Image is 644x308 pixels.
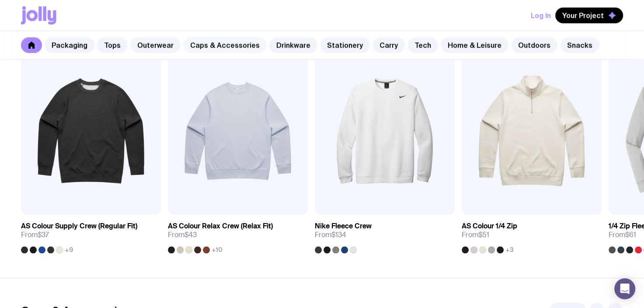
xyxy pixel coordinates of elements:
[462,215,602,253] a: AS Colour 1/4 ZipFrom$51+3
[97,37,128,53] a: Tops
[315,215,455,253] a: Nike Fleece CrewFrom$134
[562,11,604,20] span: Your Project
[560,37,599,53] a: Snacks
[478,230,489,239] span: $51
[372,37,405,53] a: Carry
[212,246,223,253] span: +10
[269,37,317,53] a: Drinkware
[21,222,137,231] h3: AS Colour Supply Crew (Regular Fit)
[320,37,370,53] a: Stationery
[462,222,517,231] h3: AS Colour 1/4 Zip
[38,230,49,239] span: $37
[609,231,636,239] span: From
[614,278,635,299] div: Open Intercom Messenger
[130,37,181,53] a: Outerwear
[65,246,73,253] span: +9
[511,37,557,53] a: Outdoors
[183,37,267,53] a: Caps & Accessories
[168,222,273,231] h3: AS Colour Relax Crew (Relax Fit)
[168,231,197,239] span: From
[45,37,94,53] a: Packaging
[441,37,508,53] a: Home & Leisure
[407,37,438,53] a: Tech
[168,215,308,253] a: AS Colour Relax Crew (Relax Fit)From$43+10
[184,230,197,239] span: $43
[625,230,636,239] span: $61
[505,246,514,253] span: +3
[21,215,161,253] a: AS Colour Supply Crew (Regular Fit)From$37+9
[21,231,49,239] span: From
[331,230,346,239] span: $134
[315,231,346,239] span: From
[462,231,489,239] span: From
[531,7,551,23] button: Log In
[315,222,372,231] h3: Nike Fleece Crew
[555,7,623,23] button: Your Project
